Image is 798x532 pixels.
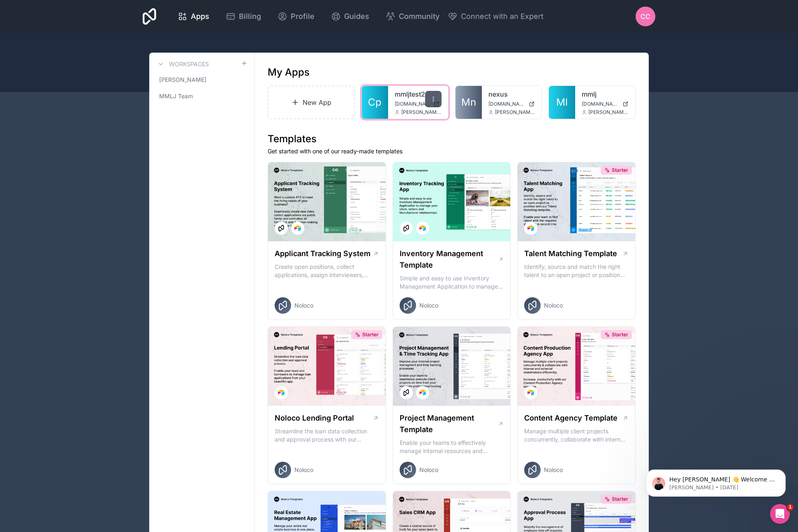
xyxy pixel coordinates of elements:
img: Airtable Logo [294,225,301,231]
iframe: Intercom live chat [770,504,790,524]
p: Create open positions, collect applications, assign interviewers, centralise candidate feedback a... [275,263,379,279]
a: [DOMAIN_NAME] [582,101,629,107]
a: MMLJ Team [156,89,247,104]
span: [DOMAIN_NAME] [395,101,430,107]
p: Streamline the loan data collection and approval process with our Lending Portal template. [275,427,379,444]
span: Noloco [294,301,313,310]
span: [PERSON_NAME][EMAIL_ADDRESS][DOMAIN_NAME] [401,109,442,116]
span: MMLJ Team [159,92,193,100]
img: Airtable Logo [419,225,426,231]
h1: Templates [268,132,636,146]
p: Simple and easy to use Inventory Management Application to manage your stock, orders and Manufact... [400,274,504,291]
span: Profile [291,11,315,22]
a: Community [379,7,446,25]
span: Starter [362,331,379,338]
span: 1 [787,504,793,511]
span: [PERSON_NAME] [159,76,206,84]
span: Noloco [544,301,563,310]
h1: Content Agency Template [524,412,618,424]
span: Mn [461,96,476,109]
h1: My Apps [268,66,310,79]
a: mmlj [582,89,629,99]
a: Profile [271,7,321,25]
a: New App [268,86,355,119]
span: Noloco [419,301,438,310]
a: Mn [456,86,482,119]
p: Get started with one of our ready-made templates [268,147,636,155]
span: [DOMAIN_NAME] [582,101,619,107]
span: Cp [368,96,382,109]
span: CC [641,12,650,21]
p: Enable your teams to effectively manage internal resources and execute client projects on time. [400,439,504,455]
span: Starter [612,167,628,173]
span: Noloco [294,466,313,474]
a: mmljtest2 [395,89,442,99]
a: [PERSON_NAME] [156,72,247,87]
h1: Project Management Template [400,412,498,435]
span: Ml [556,96,568,109]
span: Guides [344,11,369,22]
h1: Noloco Lending Portal [275,412,354,424]
span: Starter [612,331,628,338]
img: Airtable Logo [527,225,534,231]
a: Billing [219,7,268,25]
a: nexus [488,89,535,99]
button: Connect with an Expert [448,11,544,22]
span: Noloco [419,466,438,474]
span: Apps [191,11,209,22]
img: Airtable Logo [419,389,426,396]
h1: Inventory Management Template [400,248,498,271]
a: Ml [549,86,575,119]
a: Workspaces [156,59,209,69]
span: Starter [612,496,628,502]
a: Cp [362,86,388,119]
img: Airtable Logo [527,389,534,396]
p: Manage multiple client projects concurrently, collaborate with internal and external stakeholders... [524,427,629,444]
span: [PERSON_NAME][EMAIL_ADDRESS][DOMAIN_NAME] [495,109,535,116]
span: [DOMAIN_NAME] [488,101,526,107]
h1: Talent Matching Template [524,248,617,259]
iframe: Intercom notifications message [634,452,798,510]
a: Guides [324,7,376,25]
a: [DOMAIN_NAME] [395,101,442,107]
span: Noloco [544,466,563,474]
span: Billing [239,11,261,22]
span: Connect with an Expert [461,11,544,22]
img: Airtable Logo [278,389,285,396]
span: Community [399,11,439,22]
h1: Applicant Tracking System [275,248,370,259]
a: Apps [171,7,216,25]
p: Identify, source and match the right talent to an open project or position with our Talent Matchi... [524,263,629,279]
span: [PERSON_NAME][EMAIL_ADDRESS][DOMAIN_NAME] [588,109,629,116]
a: [DOMAIN_NAME] [488,101,535,107]
h3: Workspaces [169,60,209,68]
